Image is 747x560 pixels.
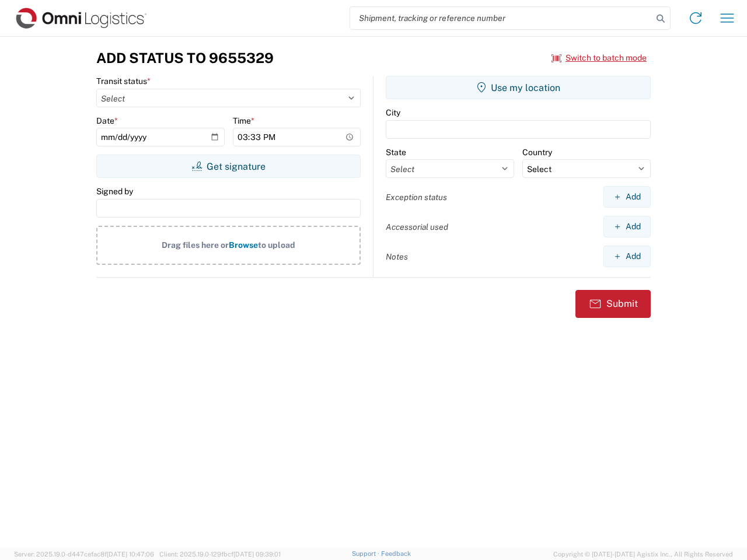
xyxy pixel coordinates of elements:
[258,240,295,250] span: to upload
[352,550,381,557] a: Support
[522,147,552,157] label: Country
[233,551,281,558] span: [DATE] 09:39:01
[96,155,361,178] button: Get signature
[386,222,448,232] label: Accessorial used
[386,251,408,262] label: Notes
[96,50,274,66] h3: Add Status to 9655329
[386,192,447,202] label: Exception status
[386,147,406,157] label: State
[96,116,118,126] label: Date
[159,551,281,558] span: Client: 2025.19.0-129fbcf
[96,186,133,197] label: Signed by
[381,550,411,557] a: Feedback
[162,240,229,250] span: Drag files here or
[229,240,258,250] span: Browse
[603,186,651,208] button: Add
[575,290,651,318] button: Submit
[350,7,652,29] input: Shipment, tracking or reference number
[603,216,651,237] button: Add
[233,116,254,126] label: Time
[386,76,651,99] button: Use my location
[603,246,651,267] button: Add
[96,76,151,86] label: Transit status
[551,48,647,68] button: Switch to batch mode
[386,107,400,118] label: City
[553,549,733,559] span: Copyright © [DATE]-[DATE] Agistix Inc., All Rights Reserved
[107,551,154,558] span: [DATE] 10:47:06
[14,551,154,558] span: Server: 2025.19.0-d447cefac8f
